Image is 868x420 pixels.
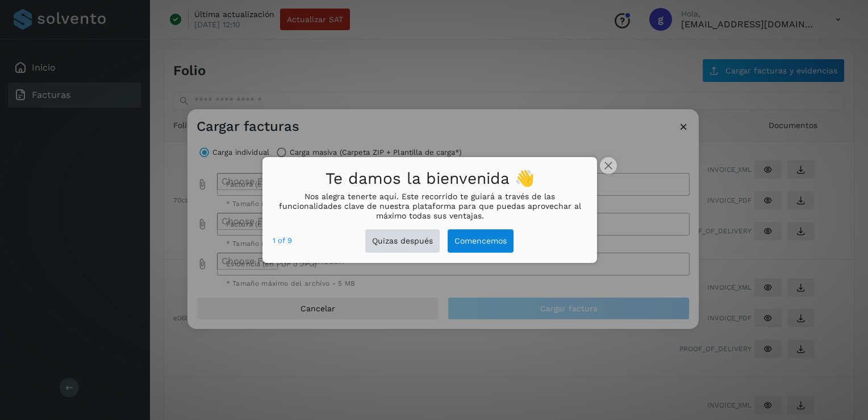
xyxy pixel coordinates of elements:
button: Quizas después [365,229,440,253]
div: step 1 of 9 [273,234,292,247]
button: Comencemos [448,229,514,253]
h1: Te damos la bienvenida 👋 [273,166,587,192]
div: Te damos la bienvenida 👋Nos alegra tenerte aquí. Este recorrido te guiará a través de las funcion... [262,157,597,263]
p: Nos alegra tenerte aquí. Este recorrido te guiará a través de las funcionalidades clave de nuestr... [273,192,587,220]
button: close, [600,157,617,174]
div: 1 of 9 [273,234,292,247]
